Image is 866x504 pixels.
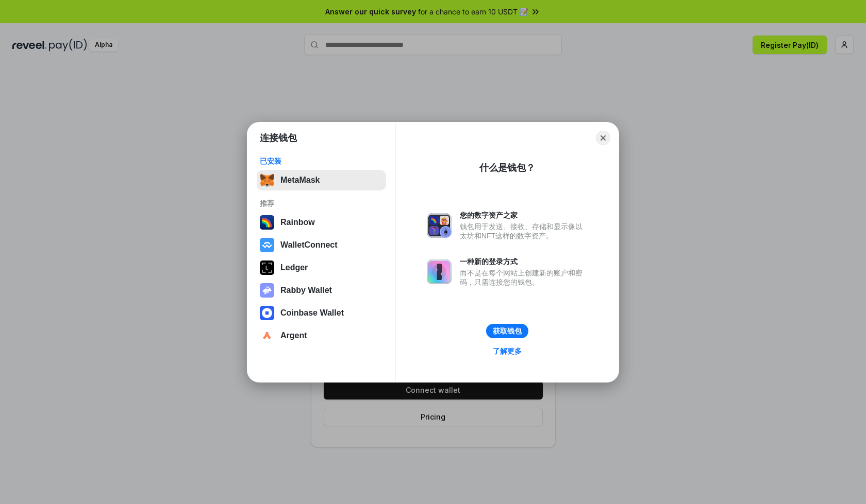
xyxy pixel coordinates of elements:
[596,131,610,145] button: Close
[257,235,386,255] button: WalletConnect
[493,346,522,356] div: 了解更多
[460,257,588,266] div: 一种新的登录方式
[257,325,386,346] button: Argent
[427,213,452,238] img: svg+xml,%3Csvg%20xmlns%3D%22http%3A%2F%2Fwww.w3.org%2F2000%2Fsvg%22%20fill%3D%22none%22%20viewBox...
[460,268,588,287] div: 而不是在每个网站上创建新的账户和密码，只需连接您的钱包。
[280,331,307,340] div: Argent
[257,212,386,233] button: Rainbow
[260,157,383,166] div: 已安装
[487,344,528,358] a: 了解更多
[479,162,535,174] div: 什么是钱包？
[260,260,274,275] img: svg+xml,%3Csvg%20xmlns%3D%22http%3A%2F%2Fwww.w3.org%2F2000%2Fsvg%22%20width%3D%2228%22%20height%3...
[260,215,274,230] img: svg+xml,%3Csvg%20width%3D%22120%22%20height%3D%22120%22%20viewBox%3D%220%200%20120%20120%22%20fil...
[260,238,274,252] img: svg+xml,%3Csvg%20width%3D%2228%22%20height%3D%2228%22%20viewBox%3D%220%200%2028%2028%22%20fill%3D...
[260,173,274,187] img: svg+xml,%3Csvg%20fill%3D%22none%22%20height%3D%2233%22%20viewBox%3D%220%200%2035%2033%22%20width%...
[280,176,320,185] div: MetaMask
[280,308,344,318] div: Coinbase Wallet
[257,257,386,278] button: Ledger
[427,259,452,284] img: svg+xml,%3Csvg%20xmlns%3D%22http%3A%2F%2Fwww.w3.org%2F2000%2Fsvg%22%20fill%3D%22none%22%20viewBox...
[460,222,588,240] div: 钱包用于发送、接收、存储和显示像以太坊和NFT这样的数字资产。
[460,211,588,220] div: 您的数字资产之家
[493,326,522,336] div: 获取钱包
[260,132,297,144] h1: 连接钱包
[260,283,274,298] img: svg+xml,%3Csvg%20xmlns%3D%22http%3A%2F%2Fwww.w3.org%2F2000%2Fsvg%22%20fill%3D%22none%22%20viewBox...
[280,263,308,272] div: Ledger
[260,306,274,320] img: svg+xml,%3Csvg%20width%3D%2228%22%20height%3D%2228%22%20viewBox%3D%220%200%2028%2028%22%20fill%3D...
[257,170,386,190] button: MetaMask
[260,199,383,208] div: 推荐
[257,280,386,301] button: Rabby Wallet
[280,218,315,227] div: Rainbow
[486,324,528,338] button: 获取钱包
[260,328,274,343] img: svg+xml,%3Csvg%20width%3D%2228%22%20height%3D%2228%22%20viewBox%3D%220%200%2028%2028%22%20fill%3D...
[257,303,386,323] button: Coinbase Wallet
[280,240,338,250] div: WalletConnect
[280,286,332,295] div: Rabby Wallet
